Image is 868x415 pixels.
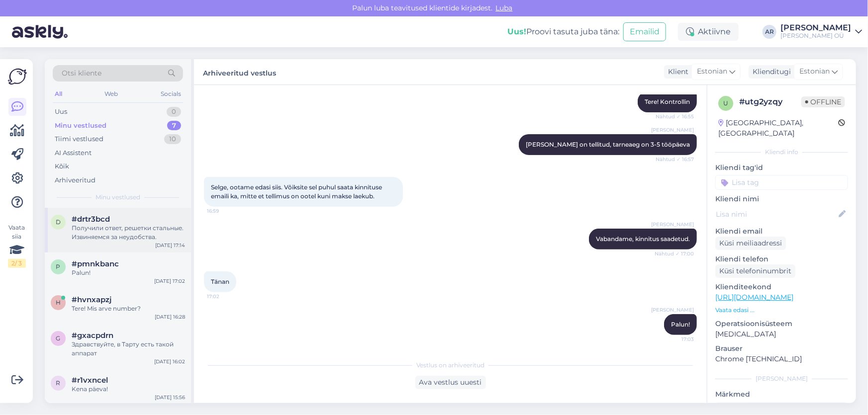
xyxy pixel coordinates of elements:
[167,107,181,117] div: 0
[656,156,694,163] span: Nähtud ✓ 16:57
[715,237,786,250] div: Küsi meiliaadressi
[799,66,830,77] span: Estonian
[8,259,26,268] div: 2 / 3
[154,277,185,285] div: [DATE] 17:02
[596,235,690,243] span: Vabandame, kinnitus saadetud.
[72,376,108,385] span: #r1vxncel
[55,162,69,171] div: Kõik
[207,207,244,215] span: 16:59
[715,354,848,364] p: Chrome [TECHNICAL_ID]
[55,107,67,117] div: Uus
[8,67,27,86] img: Askly Logo
[715,374,848,383] div: [PERSON_NAME]
[103,87,120,100] div: Web
[207,293,244,300] span: 17:02
[415,376,486,389] div: Ava vestlus uuesti
[72,215,110,224] span: #drtr3bcd
[749,67,791,77] div: Klienditugi
[623,22,666,41] button: Emailid
[211,183,384,200] span: Selge, ootame edasi siis. Võiksite sel puhul saata kinnituse emaili ka, mitte et tellimus on oote...
[55,148,92,158] div: AI Assistent
[739,96,801,108] div: # utg2yzqy
[507,26,619,38] div: Proovi tasuta juba täna:
[507,27,526,36] b: Uus!
[72,340,185,358] div: Здравствуйте, в Тарту есть такой аппарат
[715,163,848,173] p: Kliendi tag'id
[211,278,229,285] span: Tänan
[763,25,776,39] div: AR
[715,282,848,292] p: Klienditeekond
[8,223,26,268] div: Vaata siia
[715,226,848,237] p: Kliendi email
[715,343,848,354] p: Brauser
[164,134,181,144] div: 10
[723,99,728,107] span: u
[155,313,185,321] div: [DATE] 16:28
[53,87,64,100] div: All
[55,175,96,185] div: Arhiveeritud
[155,394,185,401] div: [DATE] 15:56
[780,32,851,40] div: [PERSON_NAME] OÜ
[645,98,690,105] span: Tere! Kontrollin
[780,24,851,32] div: [PERSON_NAME]
[155,242,185,249] div: [DATE] 17:14
[72,295,111,304] span: #hvnxapzj
[715,194,848,204] p: Kliendi nimi
[715,264,795,278] div: Küsi telefoninumbrit
[72,331,113,340] span: #gxacpdrn
[715,175,848,190] input: Lisa tag
[56,263,61,270] span: p
[62,68,101,79] span: Otsi kliente
[657,335,694,343] span: 17:03
[203,65,276,79] label: Arhiveeritud vestlus
[715,319,848,329] p: Operatsioonisüsteem
[56,218,61,226] span: d
[154,358,185,365] div: [DATE] 16:02
[651,306,694,314] span: [PERSON_NAME]
[718,118,838,139] div: [GEOGRAPHIC_DATA], [GEOGRAPHIC_DATA]
[656,113,694,120] span: Nähtud ✓ 16:55
[55,121,106,131] div: Minu vestlused
[72,304,185,313] div: Tere! Mis arve number?
[72,268,185,277] div: Palun!
[651,221,694,228] span: [PERSON_NAME]
[96,193,140,202] span: Minu vestlused
[715,254,848,264] p: Kliendi telefon
[715,293,793,302] a: [URL][DOMAIN_NAME]
[780,24,862,40] a: [PERSON_NAME][PERSON_NAME] OÜ
[715,329,848,339] p: [MEDICAL_DATA]
[651,126,694,134] span: [PERSON_NAME]
[526,141,690,148] span: [PERSON_NAME] on tellitud, tarneaeg on 3-5 tööpäeva
[167,121,181,131] div: 7
[716,209,837,220] input: Lisa nimi
[715,389,848,400] p: Märkmed
[416,361,484,370] span: Vestlus on arhiveeritud
[801,96,845,107] span: Offline
[56,299,61,306] span: h
[715,148,848,157] div: Kliendi info
[715,306,848,315] p: Vaata edasi ...
[664,67,688,77] div: Klient
[671,321,690,328] span: Palun!
[72,259,119,268] span: #pmnkbanc
[56,379,61,387] span: r
[56,334,61,342] span: g
[655,250,694,257] span: Nähtud ✓ 17:00
[493,3,516,12] span: Luba
[72,385,185,394] div: Kena päeva!
[159,87,183,100] div: Socials
[72,224,185,242] div: Получили ответ, решетки стальные. Извиняемся за неудобства.
[678,23,739,41] div: Aktiivne
[55,134,103,144] div: Tiimi vestlused
[697,66,727,77] span: Estonian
